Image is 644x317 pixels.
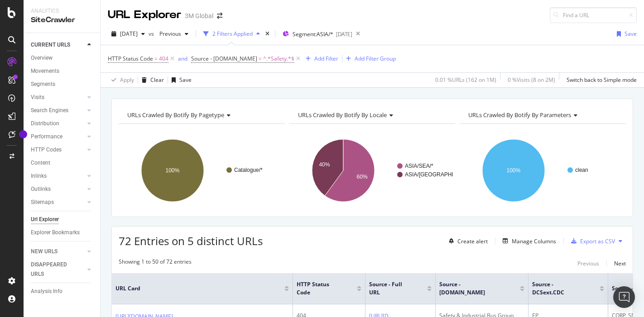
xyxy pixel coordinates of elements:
[293,30,333,38] span: Segment: ASIA/*
[150,76,164,84] div: Clear
[108,55,153,62] span: HTTP Status Code
[297,280,343,297] span: HTTP Status Code
[31,228,94,237] a: Explorer Bookmarks
[435,76,496,84] div: 0.01 % URLs ( 162 on 1M )
[127,111,224,119] span: URLs Crawled By Botify By pagetype
[178,54,187,63] button: and
[166,167,180,174] text: 100%
[457,237,488,245] div: Create alert
[31,185,85,194] a: Outlinks
[31,93,44,102] div: Visits
[31,247,58,256] div: NEW URLS
[259,55,262,62] span: =
[31,145,85,155] a: HTTP Codes
[178,55,187,62] div: and
[120,76,134,84] div: Apply
[336,30,352,38] div: [DATE]
[108,73,134,87] button: Apply
[119,233,263,248] span: 72 Entries on 5 distinct URLs
[149,30,156,38] span: vs
[263,52,294,65] span: ^.*Safety.*$
[580,237,615,245] div: Export as CSV
[115,284,282,293] span: URL Card
[119,258,192,269] div: Showing 1 to 50 of 72 entries
[512,237,556,245] div: Manage Columns
[31,158,94,168] a: Content
[31,247,85,256] a: NEW URLS
[460,131,623,210] svg: A chart.
[31,260,77,279] div: DISAPPEARED URLS
[125,108,277,122] h4: URLs Crawled By Botify By pagetype
[31,287,62,296] div: Analysis Info
[405,171,479,178] text: ASIA/[GEOGRAPHIC_DATA]/*
[445,234,488,248] button: Create alert
[31,198,54,207] div: Sitemaps
[302,53,338,64] button: Add Filter
[156,30,181,38] span: Previous
[31,53,53,63] div: Overview
[179,76,192,84] div: Save
[31,7,93,15] div: Analytics
[31,66,59,76] div: Movements
[567,76,637,84] div: Switch back to Simple mode
[264,29,271,38] div: times
[31,287,94,296] a: Analysis Info
[31,119,85,128] a: Distribution
[31,171,85,181] a: Inlinks
[212,30,253,38] div: 2 Filters Applied
[168,73,192,87] button: Save
[405,163,433,169] text: ASIA/SEA/*
[466,108,618,122] h4: URLs Crawled By Botify By parameters
[191,55,257,62] span: Source - [DOMAIN_NAME]
[567,234,615,248] button: Export as CSV
[289,131,453,210] svg: A chart.
[577,258,599,269] button: Previous
[342,53,396,64] button: Add Filter Group
[298,111,387,119] span: URLs Crawled By Botify By locale
[577,260,599,267] div: Previous
[613,27,637,41] button: Save
[31,260,85,279] a: DISAPPEARED URLS
[108,7,181,23] div: URL Explorer
[31,171,47,181] div: Inlinks
[279,27,352,41] button: Segment:ASIA/*[DATE]
[532,280,586,297] span: Source - DCSext.CDC
[31,145,62,155] div: HTTP Codes
[550,7,637,23] input: Find a URL
[217,13,222,19] div: arrow-right-arrow-left
[159,52,168,65] span: 404
[31,80,55,89] div: Segments
[31,215,94,224] a: Url Explorer
[296,108,447,122] h4: URLs Crawled By Botify By locale
[31,198,85,207] a: Sitemaps
[31,15,93,25] div: SiteCrawler
[31,132,85,142] a: Performance
[31,132,62,142] div: Performance
[439,280,506,297] span: Source - [DOMAIN_NAME]
[31,119,59,128] div: Distribution
[314,55,338,62] div: Add Filter
[507,167,521,174] text: 100%
[234,167,263,173] text: Catalogue/*
[625,30,637,38] div: Save
[563,73,637,87] button: Switch back to Simple mode
[613,286,635,308] div: Open Intercom Messenger
[120,30,138,38] span: 2025 Aug. 31st
[499,236,556,246] button: Manage Columns
[156,27,192,41] button: Previous
[31,93,85,102] a: Visits
[119,131,282,210] svg: A chart.
[154,55,158,62] span: =
[31,40,70,50] div: CURRENT URLS
[508,76,555,84] div: 0 % Visits ( 8 on 2M )
[108,27,149,41] button: [DATE]
[19,130,27,138] div: Tooltip anchor
[31,185,51,194] div: Outlinks
[31,215,59,224] div: Url Explorer
[356,174,367,180] text: 60%
[31,66,94,76] a: Movements
[319,161,330,168] text: 40%
[31,40,85,50] a: CURRENT URLS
